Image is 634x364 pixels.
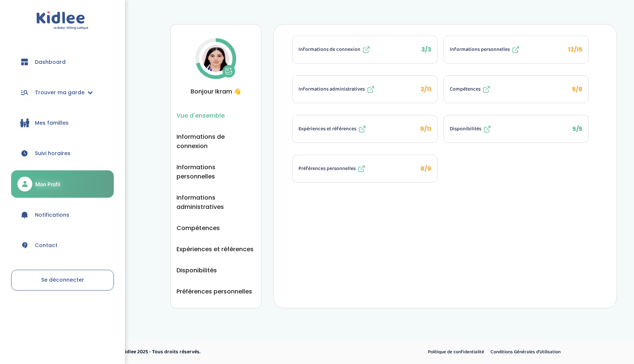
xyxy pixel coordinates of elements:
span: Expériences et références [298,125,356,133]
button: Disponibilités 5/5 [444,115,588,142]
a: Conditions Générales d’Utilisation [488,347,563,357]
span: 9/11 [420,125,431,133]
button: Informations de connexion 3/3 [293,36,437,63]
span: Suivi horaires [35,150,70,157]
span: Compétences [450,85,481,93]
a: Suivi horaires [11,140,114,167]
button: Informations administratives 3/11 [293,76,437,103]
img: logo.svg [36,11,89,30]
span: 13/15 [568,45,582,54]
span: Se déconnecter [41,276,84,283]
span: Bonjour Ikram 👋 [176,87,255,96]
button: Informations personnelles 13/15 [444,36,588,63]
li: 5/5 [443,115,589,143]
a: Notifications [11,201,114,228]
li: 13/15 [443,36,589,63]
span: Contact [35,242,57,249]
button: Informations de connexion [176,132,255,151]
button: Compétences [176,223,220,233]
span: 3/11 [420,85,431,94]
img: Avatar [202,45,229,72]
button: Expériences et références [176,245,254,254]
span: Dashboard [35,58,66,66]
a: Mon Profil [11,170,114,198]
button: Préférences personnelles [176,287,252,296]
p: © Kidlee 2025 - Tous droits réservés. [117,348,349,356]
span: 3/3 [421,45,431,54]
span: Préférences personnelles [298,165,356,173]
li: 3/11 [292,75,437,103]
span: Disponibilités [450,125,481,133]
a: Politique de confidentialité [425,347,487,357]
span: Mes familles [35,119,69,127]
button: Informations administratives [176,193,255,211]
a: Trouver ma garde [11,79,114,106]
li: 8/9 [292,155,437,183]
span: Mon Profil [35,180,60,188]
span: Informations personnelles [450,46,510,53]
button: Compétences 5/8 [444,76,588,103]
button: Préférences personnelles 8/9 [293,155,437,182]
a: Contact [11,232,114,259]
span: 5/5 [572,125,582,133]
span: Notifications [35,211,69,219]
li: 5/8 [443,75,589,103]
span: 5/8 [572,85,582,94]
li: 3/3 [292,36,437,63]
span: Trouver ma garde [35,89,85,96]
button: Informations personnelles [176,163,255,181]
button: Vue d'ensemble [176,111,225,120]
a: Se déconnecter [11,270,114,291]
button: Expériences et références 9/11 [293,115,437,142]
span: Informations de connexion [298,46,360,53]
a: Mes familles [11,109,114,136]
span: Informations administratives [298,85,365,93]
span: 8/9 [420,164,431,173]
li: 9/11 [292,115,437,143]
a: Dashboard [11,49,114,75]
button: Disponibilités [176,266,217,275]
